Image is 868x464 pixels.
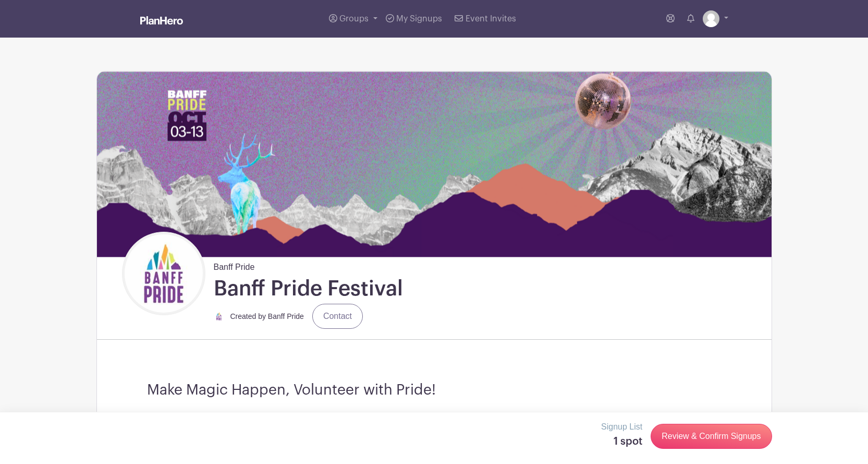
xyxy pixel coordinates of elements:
h3: Make Magic Happen, Volunteer with Pride! [147,382,722,399]
span: Groups [339,15,369,23]
img: default-ce2991bfa6775e67f084385cd625a349d9dcbb7a52a09fb2fda1e96e2d18dcdb.png [703,10,719,27]
span: Banff Pride [214,257,255,273]
img: logo_white-6c42ec7e38ccf1d336a20a19083b03d10ae64f83f12c07503d8b9e83406b4c7d.svg [140,16,183,25]
span: Event Invites [466,15,516,23]
p: Signup List [601,421,642,433]
img: 3.jpg [125,234,203,313]
img: PlanHeroBanner1.png [97,72,772,257]
img: 3.jpg [214,311,224,322]
h5: 1 spot [601,435,642,448]
a: Contact [312,304,363,329]
span: My Signups [396,15,442,23]
h1: Banff Pride Festival [214,276,403,302]
small: Created by Banff Pride [230,312,304,320]
a: Review & Confirm Signups [651,424,772,449]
